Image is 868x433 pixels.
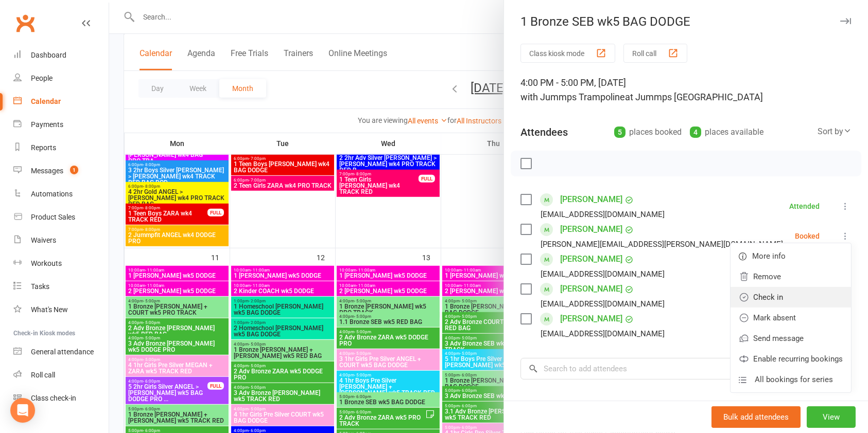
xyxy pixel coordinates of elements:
[541,327,665,340] div: [EMAIL_ADDRESS][DOMAIN_NAME]
[31,371,55,379] div: Roll call
[755,373,833,386] span: All bookings for series
[731,349,851,369] a: Enable recurring bookings
[789,203,820,210] div: Attended
[541,297,665,311] div: [EMAIL_ADDRESS][DOMAIN_NAME]
[13,206,109,229] a: Product Sales
[13,183,109,206] a: Automations
[13,136,109,159] a: Reports
[13,275,109,298] a: Tasks
[560,281,622,297] a: [PERSON_NAME]
[690,125,763,139] div: places available
[520,76,852,104] div: 4:00 PM - 5:00 PM, [DATE]
[731,266,851,287] a: Remove
[560,251,622,267] a: [PERSON_NAME]
[13,159,109,183] a: Messages 1
[31,120,63,129] div: Payments
[13,364,109,387] a: Roll call
[70,166,78,174] span: 1
[10,398,35,423] div: Open Intercom Messenger
[541,238,783,251] div: [PERSON_NAME][EMAIL_ADDRESS][PERSON_NAME][DOMAIN_NAME]
[731,369,851,390] a: All bookings for series
[690,127,701,138] div: 4
[31,97,61,105] div: Calendar
[623,44,687,63] button: Roll call
[504,14,868,29] div: 1 Bronze SEB wk5 BAG DODGE
[31,143,56,152] div: Reports
[731,287,851,308] a: Check in
[13,113,109,136] a: Payments
[13,252,109,275] a: Workouts
[31,213,75,221] div: Product Sales
[625,92,763,102] span: at Jummps [GEOGRAPHIC_DATA]
[520,44,615,63] button: Class kiosk mode
[13,44,109,67] a: Dashboard
[818,125,852,138] div: Sort by
[13,67,109,90] a: People
[560,311,622,327] a: [PERSON_NAME]
[560,191,622,208] a: [PERSON_NAME]
[31,190,73,198] div: Automations
[731,328,851,349] a: Send message
[31,348,94,356] div: General attendance
[520,358,852,380] input: Search to add attendees
[795,232,820,240] div: Booked
[31,236,56,244] div: Waivers
[31,394,76,402] div: Class check-in
[13,387,109,410] a: Class kiosk mode
[520,92,625,102] span: with Jummps Trampoline
[731,308,851,328] a: Mark absent
[560,221,622,238] a: [PERSON_NAME]
[31,167,63,175] div: Messages
[752,250,786,262] span: More info
[12,10,38,36] a: Clubworx
[541,267,665,281] div: [EMAIL_ADDRESS][DOMAIN_NAME]
[807,406,856,428] button: View
[13,90,109,113] a: Calendar
[31,74,53,82] div: People
[614,127,626,138] div: 5
[614,125,682,139] div: places booked
[711,406,801,428] button: Bulk add attendees
[31,305,68,314] div: What's New
[13,229,109,252] a: Waivers
[541,208,665,221] div: [EMAIL_ADDRESS][DOMAIN_NAME]
[731,246,851,266] a: More info
[13,298,109,321] a: What's New
[520,125,568,139] div: Attendees
[31,51,66,59] div: Dashboard
[31,259,62,267] div: Workouts
[13,340,109,364] a: General attendance kiosk mode
[31,282,49,291] div: Tasks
